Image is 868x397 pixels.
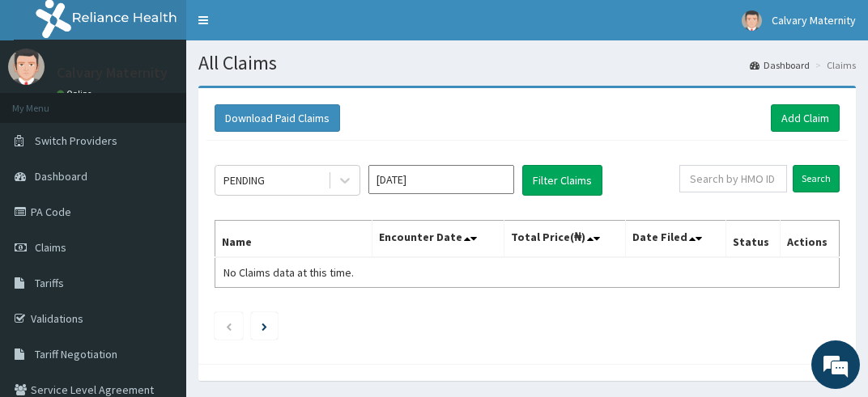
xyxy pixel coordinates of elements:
input: Search [793,165,840,192]
button: Download Paid Claims [215,104,340,132]
a: Online [57,88,96,99]
button: Filter Claims [522,165,602,196]
th: Actions [781,221,840,258]
a: Next page [262,319,267,333]
th: Name [215,221,372,258]
img: User Image [742,11,762,31]
a: Previous page [225,319,232,333]
span: Dashboard [35,169,87,184]
span: Switch Providers [35,133,117,148]
th: Encounter Date [372,221,504,258]
span: Claims [35,240,66,255]
th: Total Price(₦) [504,221,625,258]
div: PENDING [223,172,265,188]
th: Date Filed [625,221,725,258]
span: Tariffs [35,276,64,290]
img: User Image [8,49,45,85]
li: Claims [811,58,856,72]
input: Search by HMO ID [679,165,787,192]
th: Status [726,221,781,258]
a: Add Claim [771,104,840,132]
span: No Claims data at this time. [223,265,354,280]
span: Tariff Negotiation [35,347,117,361]
input: Select Month and Year [368,165,514,194]
span: Calvary Maternity [772,13,856,27]
h1: All Claims [198,53,856,74]
a: Dashboard [750,58,810,72]
p: Calvary Maternity [57,65,168,80]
